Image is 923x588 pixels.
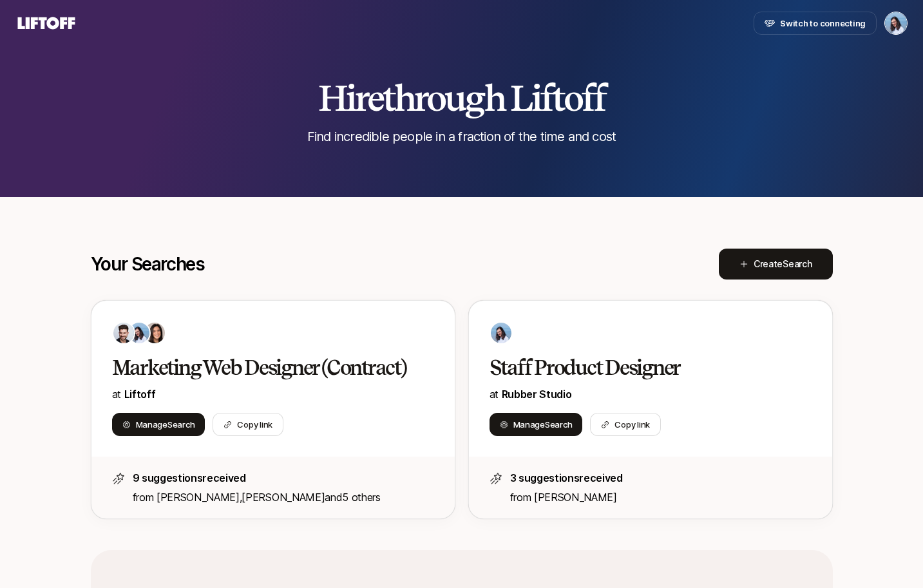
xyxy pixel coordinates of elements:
span: Rubber Studio [502,388,572,401]
button: Switch to connecting [754,12,877,35]
button: Copy link [590,413,661,436]
img: Dan Tase [885,12,907,34]
span: [PERSON_NAME] [242,491,325,504]
span: through Liftoff [383,76,605,120]
span: Create [754,256,812,272]
span: Search [167,419,195,430]
span: , [240,491,325,504]
button: CreateSearch [719,249,833,280]
a: Liftoff [124,388,156,401]
span: Switch to connecting [780,17,866,30]
img: star-icon [112,472,125,485]
button: ManageSearch [490,413,583,436]
span: 5 others [342,491,380,504]
h2: Staff Product Designer [490,355,785,381]
img: 7bf30482_e1a5_47b4_9e0f_fc49ddd24bf6.jpg [113,323,134,343]
p: 9 suggestions received [133,469,434,486]
span: Manage [136,418,195,431]
p: 3 suggestions received [510,469,812,486]
p: from [133,489,434,506]
button: ManageSearch [112,413,205,436]
span: Search [783,258,812,269]
button: Dan Tase [884,12,908,35]
span: Search [545,419,572,430]
h2: Marketing Web Designer (Contract) [112,355,407,381]
span: [PERSON_NAME] [534,491,617,504]
p: Find incredible people in a fraction of the time and cost [307,128,616,146]
p: Your Searches [91,254,205,274]
p: from [510,489,812,506]
span: Manage [513,418,573,431]
button: Copy link [213,413,283,436]
img: 3b21b1e9_db0a_4655_a67f_ab9b1489a185.jpg [491,323,511,343]
p: at [490,386,812,403]
h2: Hire [318,79,605,117]
p: at [112,386,434,403]
img: 71d7b91d_d7cb_43b4_a7ea_a9b2f2cc6e03.jpg [144,323,165,343]
span: [PERSON_NAME] [157,491,240,504]
span: and [325,491,381,504]
img: 3b21b1e9_db0a_4655_a67f_ab9b1489a185.jpg [129,323,149,343]
img: star-icon [490,472,502,485]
